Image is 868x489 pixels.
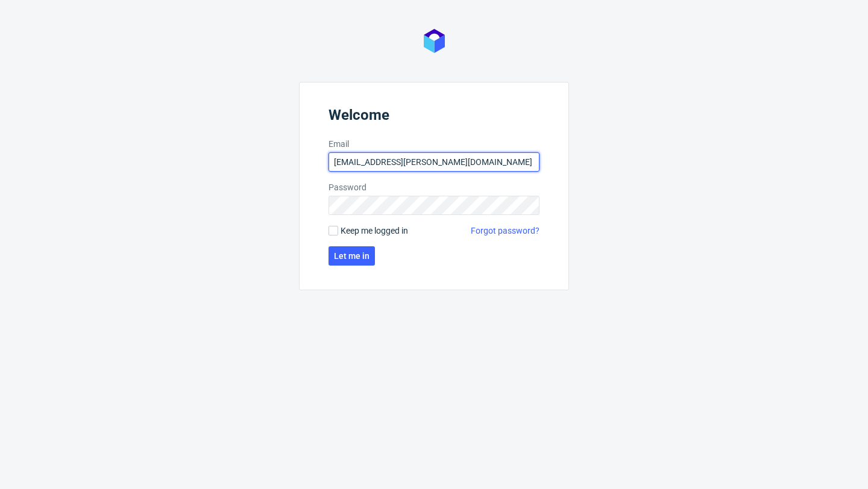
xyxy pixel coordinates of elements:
[329,152,539,172] input: you@youremail.com
[334,252,370,260] span: Let me in
[329,138,539,150] label: Email
[329,107,539,128] header: Welcome
[341,225,408,237] span: Keep me logged in
[329,246,375,266] button: Let me in
[471,225,539,237] a: Forgot password?
[329,181,539,193] label: Password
